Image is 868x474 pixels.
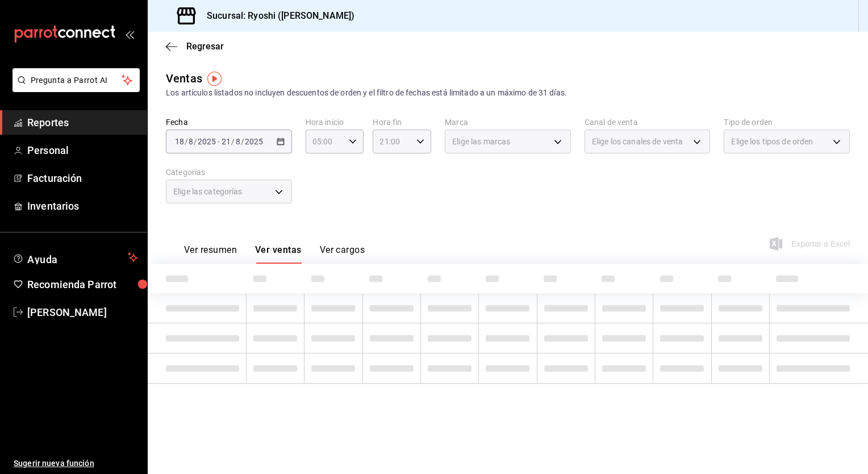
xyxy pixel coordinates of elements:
[166,168,292,176] label: Categorías
[373,118,431,126] label: Hora fin
[194,137,197,146] span: /
[185,137,188,146] span: /
[235,137,241,146] input: --
[27,171,138,186] span: Facturación
[125,30,134,39] button: open_drawer_menu
[174,137,185,146] input: --
[197,137,216,146] input: ----
[8,82,140,94] a: Pregunta a Parrot AI
[255,244,302,264] button: Ver ventas
[724,118,850,126] label: Tipo de orden
[218,137,220,146] span: -
[166,118,292,126] label: Fecha
[31,74,122,86] span: Pregunta a Parrot AI
[231,137,235,146] span: /
[198,9,354,23] h3: Sucursal: Ryoshi ([PERSON_NAME])
[27,305,138,320] span: [PERSON_NAME]
[27,115,138,130] span: Reportes
[173,186,243,197] span: Elige las categorías
[320,244,365,264] button: Ver cargos
[445,118,571,126] label: Marca
[166,70,202,87] div: Ventas
[306,118,364,126] label: Hora inicio
[184,244,237,264] button: Ver resumen
[188,137,194,146] input: --
[731,136,813,147] span: Elige los tipos de orden
[27,198,138,214] span: Inventarios
[166,41,224,52] button: Regresar
[27,277,138,292] span: Recomienda Parrot
[27,143,138,158] span: Personal
[592,136,683,147] span: Elige los canales de venta
[186,41,224,52] span: Regresar
[221,137,231,146] input: --
[452,136,510,147] span: Elige las marcas
[207,72,222,86] img: Tooltip marker
[12,68,140,92] button: Pregunta a Parrot AI
[184,244,365,264] div: navigation tabs
[244,137,264,146] input: ----
[27,251,123,264] span: Ayuda
[585,118,711,126] label: Canal de venta
[166,87,850,99] div: Los artículos listados no incluyen descuentos de orden y el filtro de fechas está limitado a un m...
[14,458,138,469] span: Sugerir nueva función
[241,137,244,146] span: /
